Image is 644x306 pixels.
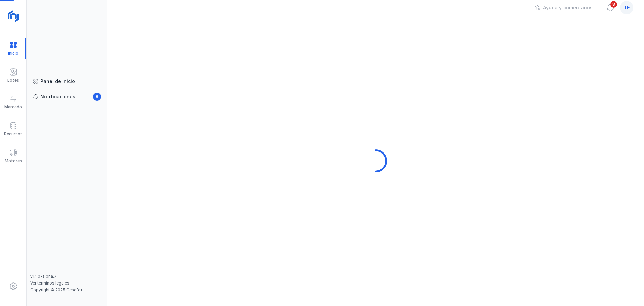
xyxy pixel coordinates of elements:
div: Recursos [4,131,23,137]
div: Copyright © 2025 Cesefor [30,287,104,293]
button: Ayuda y comentarios [531,2,597,13]
div: Motores [5,158,22,164]
img: logoRight.svg [5,8,22,25]
div: Notificaciones [40,93,75,100]
a: Notificaciones8 [30,91,104,103]
span: 8 [93,93,101,101]
span: 8 [610,0,618,8]
a: Ver términos legales [30,280,69,286]
div: Lotes [7,78,19,83]
div: Panel de inicio [40,78,75,85]
div: Ayuda y comentarios [543,4,593,11]
div: Mercado [4,104,22,110]
a: Panel de inicio [30,75,104,87]
div: v1.1.0-alpha.7 [30,274,104,279]
span: te [624,4,630,11]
